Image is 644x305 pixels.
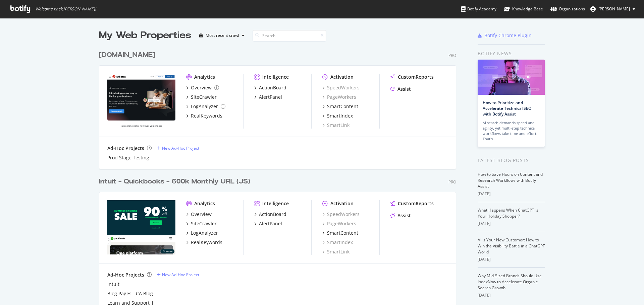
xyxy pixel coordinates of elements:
div: ActionBoard [259,211,286,218]
a: CustomReports [390,74,434,80]
div: [DOMAIN_NAME] [99,50,155,60]
div: Assist [397,212,411,219]
a: ActionBoard [254,211,286,218]
a: [DOMAIN_NAME] [99,50,158,60]
div: ActionBoard [259,84,286,91]
div: Assist [397,86,411,92]
div: Botify Chrome Plugin [484,32,532,39]
div: LogAnalyzer [191,230,218,236]
div: Overview [191,84,212,91]
div: AI search demands speed and agility, yet multi-step technical workflows take time and effort. Tha... [483,120,540,142]
div: [DATE] [478,256,545,262]
span: Bryson Meunier [598,6,630,12]
div: RealKeywords [191,112,222,119]
div: LogAnalyzer [191,103,218,110]
a: SmartContent [322,230,358,236]
div: AlertPanel [259,94,282,100]
button: Most recent crawl [197,30,247,41]
a: Prod Stage Testing [107,154,149,161]
a: RealKeywords [186,239,222,246]
a: ActionBoard [254,84,286,91]
a: SpeedWorkers [322,84,360,91]
div: SmartContent [327,230,358,236]
div: Analytics [194,200,215,207]
a: What Happens When ChatGPT Is Your Holiday Shopper? [478,207,538,219]
div: [DATE] [478,221,545,227]
div: Botify news [478,50,545,57]
div: SmartIndex [327,112,353,119]
a: New Ad-Hoc Project [157,272,199,278]
div: RealKeywords [191,239,222,246]
div: Pro [448,179,456,185]
a: SmartIndex [322,112,353,119]
button: [PERSON_NAME] [585,4,641,14]
a: SiteCrawler [186,220,217,227]
div: SiteCrawler [191,94,217,100]
a: AI Is Your New Customer: How to Win the Visibility Battle in a ChatGPT World [478,237,545,255]
div: Intuit - Quickbooks - 600k Monthly URL (JS) [99,177,250,186]
div: Intelligence [262,74,289,80]
div: Botify Academy [461,6,496,12]
a: New Ad-Hoc Project [157,145,199,151]
div: CustomReports [398,74,434,80]
div: Ad-Hoc Projects [107,272,144,278]
a: Overview [186,84,219,91]
div: Organizations [550,6,585,12]
div: Pro [448,53,456,58]
a: SpeedWorkers [322,211,360,218]
div: Ad-Hoc Projects [107,145,144,152]
a: SmartIndex [322,239,353,246]
div: Latest Blog Posts [478,157,545,164]
div: Activation [330,74,354,80]
a: AlertPanel [254,220,282,227]
div: AlertPanel [259,220,282,227]
a: Assist [390,86,411,92]
img: turbotax.intuit.ca [107,74,175,128]
div: Analytics [194,74,215,80]
a: How to Save Hours on Content and Research Workflows with Botify Assist [478,171,543,189]
a: Assist [390,212,411,219]
a: LogAnalyzer [186,230,218,236]
span: Welcome back, [PERSON_NAME] ! [35,6,96,12]
a: Blog Pages - CA Blog [107,290,153,297]
a: Intuit - Quickbooks - 600k Monthly URL (JS) [99,177,253,186]
a: CustomReports [390,200,434,207]
a: PageWorkers [322,94,356,100]
div: Intelligence [262,200,289,207]
a: AlertPanel [254,94,282,100]
a: Why Mid-Sized Brands Should Use IndexNow to Accelerate Organic Search Growth [478,273,542,291]
div: New Ad-Hoc Project [162,272,199,278]
div: My Web Properties [99,29,191,42]
div: Knowledge Base [504,6,543,12]
a: Overview [186,211,212,218]
input: Search [253,30,326,42]
a: How to Prioritize and Accelerate Technical SEO with Botify Assist [483,100,531,117]
img: How to Prioritize and Accelerate Technical SEO with Botify Assist [478,60,545,95]
img: quickbooks.intuit.com [107,200,175,254]
a: Botify Chrome Plugin [478,32,532,39]
a: SiteCrawler [186,94,217,100]
div: Most recent crawl [206,33,239,37]
div: SiteCrawler [191,220,217,227]
div: Activation [330,200,354,207]
a: SmartLink [322,122,350,129]
div: [DATE] [478,191,545,197]
a: SmartLink [322,248,350,255]
div: Overview [191,211,212,218]
div: New Ad-Hoc Project [162,145,199,151]
a: SmartContent [322,103,358,110]
a: intuit [107,281,119,288]
a: RealKeywords [186,112,222,119]
div: SmartContent [327,103,358,110]
a: PageWorkers [322,220,356,227]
